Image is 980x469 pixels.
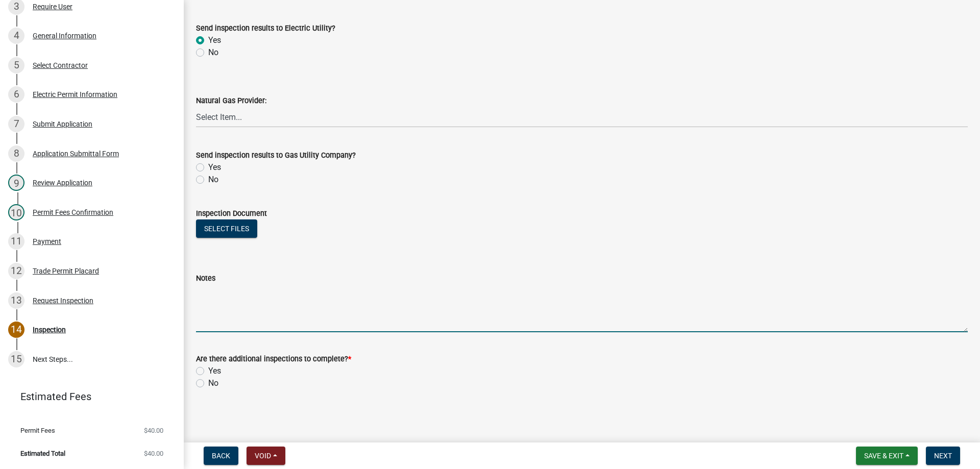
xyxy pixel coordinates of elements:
span: $40.00 [144,450,163,457]
span: Next [934,452,952,460]
div: Electric Permit Information [33,91,117,98]
span: Estimated Total [20,450,65,457]
div: Request Inspection [33,297,93,304]
label: Natural Gas Provider: [196,97,266,105]
div: 8 [8,145,24,162]
div: Payment [33,238,61,245]
div: 14 [8,322,24,338]
span: Back [212,452,230,460]
div: Inspection [33,326,66,333]
button: Next [926,447,960,465]
div: 13 [8,292,24,309]
div: 10 [8,204,24,220]
div: 11 [8,233,24,250]
label: Send inspection results to Gas Utility Company? [196,152,356,159]
div: Application Submittal Form [33,150,119,157]
span: Void [255,452,271,460]
button: Void [247,447,285,465]
span: Save & Exit [864,452,903,460]
div: 4 [8,28,24,44]
a: Estimated Fees [8,386,167,407]
div: Review Application [33,179,92,186]
label: Yes [208,34,221,46]
div: 7 [8,116,24,132]
label: No [208,377,218,389]
div: Select Contractor [33,62,88,69]
button: Back [204,447,238,465]
div: General Information [33,32,96,39]
span: $40.00 [144,427,163,434]
label: Yes [208,365,221,377]
div: 9 [8,175,24,191]
label: Notes [196,275,215,282]
label: Yes [208,161,221,174]
div: Trade Permit Placard [33,267,99,275]
label: Send inspection results to Electric Utility? [196,25,335,32]
div: Submit Application [33,120,92,128]
label: Are there additional inspections to complete? [196,356,351,363]
div: 6 [8,86,24,103]
button: Save & Exit [856,447,918,465]
label: No [208,46,218,59]
span: Permit Fees [20,427,55,434]
div: 12 [8,263,24,279]
button: Select files [196,219,257,238]
div: 15 [8,351,24,367]
div: Require User [33,3,72,10]
label: No [208,174,218,186]
label: Inspection Document [196,210,267,217]
div: 5 [8,57,24,73]
div: Permit Fees Confirmation [33,209,113,216]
